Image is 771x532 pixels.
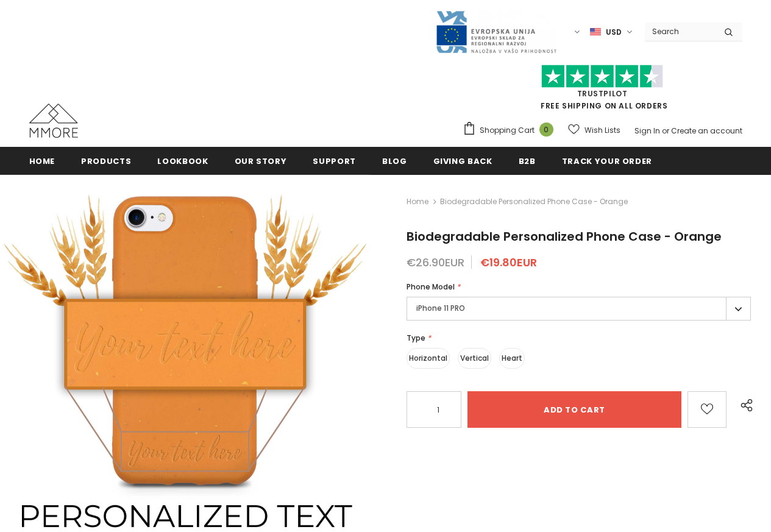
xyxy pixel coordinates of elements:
[463,121,560,140] a: Shopping Cart 0
[235,155,287,167] span: Our Story
[562,155,652,167] span: Track your order
[435,10,557,54] img: Javni Razpis
[433,155,492,167] span: Giving back
[29,147,55,174] a: Home
[662,126,669,136] span: or
[519,147,536,174] a: B2B
[81,155,131,167] span: Products
[519,155,536,167] span: B2B
[29,155,55,167] span: Home
[562,147,652,174] a: Track your order
[541,65,663,88] img: Trust Pilot Stars
[407,282,455,292] span: Phone Model
[568,119,620,141] a: Wish Lists
[584,124,620,137] span: Wish Lists
[467,391,681,428] input: Add to cart
[539,122,553,137] span: 0
[382,155,407,167] span: Blog
[440,194,628,209] span: Biodegradable Personalized Phone Case - Orange
[407,333,425,343] span: Type
[407,255,464,270] span: €26.90EUR
[480,124,535,137] span: Shopping Cart
[407,194,428,209] a: Home
[499,348,525,369] label: Heart
[590,27,601,37] img: USD
[157,155,208,167] span: Lookbook
[81,147,131,174] a: Products
[407,228,722,245] span: Biodegradable Personalized Phone Case - Orange
[433,147,492,174] a: Giving back
[458,348,491,369] label: Vertical
[435,26,557,37] a: Javni Razpis
[313,155,356,167] span: support
[480,255,537,270] span: €19.80EUR
[235,147,287,174] a: Our Story
[407,348,450,369] label: Horizontal
[634,126,660,136] a: Sign In
[407,297,751,321] label: iPhone 11 PRO
[157,147,208,174] a: Lookbook
[606,26,622,38] span: USD
[463,70,742,111] span: FREE SHIPPING ON ALL ORDERS
[382,147,407,174] a: Blog
[671,126,742,136] a: Create an account
[577,88,628,99] a: Trustpilot
[645,23,715,40] input: Search Site
[29,104,78,138] img: MMORE Cases
[313,147,356,174] a: support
